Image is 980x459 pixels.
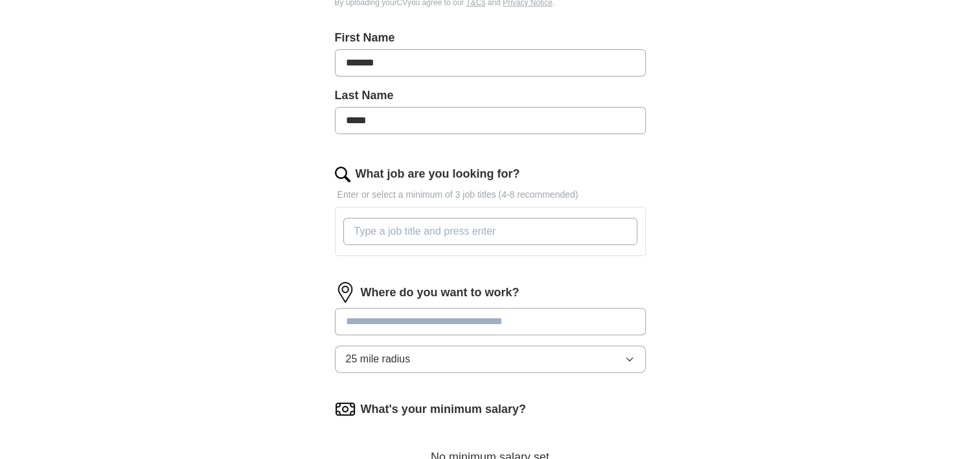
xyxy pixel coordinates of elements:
[335,167,350,182] img: search.png
[335,87,646,104] label: Last Name
[346,351,411,367] span: 25 mile radius
[361,284,519,301] label: Where do you want to work?
[335,399,356,419] img: salary.png
[335,346,646,373] button: 25 mile radius
[335,282,356,303] img: location.png
[335,29,646,47] label: First Name
[356,165,520,183] label: What job are you looking for?
[335,188,646,202] p: Enter or select a minimum of 3 job titles (4-8 recommended)
[361,401,526,418] label: What's your minimum salary?
[343,218,637,245] input: Type a job title and press enter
